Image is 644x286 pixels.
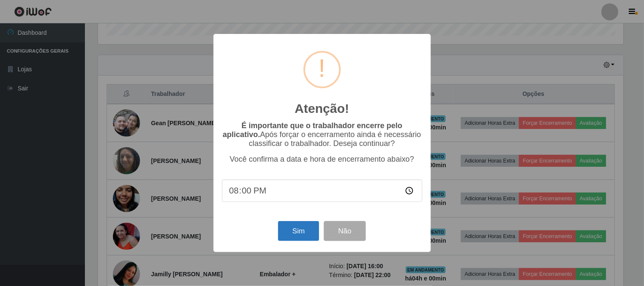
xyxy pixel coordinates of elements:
[223,121,402,139] b: É importante que o trabalhador encerre pelo aplicativo.
[222,155,422,164] p: Você confirma a data e hora de encerramento abaixo?
[324,221,366,241] button: Não
[278,221,319,241] button: Sim
[222,121,422,148] p: Após forçar o encerramento ainda é necessário classificar o trabalhador. Deseja continuar?
[295,101,349,116] h2: Atenção!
